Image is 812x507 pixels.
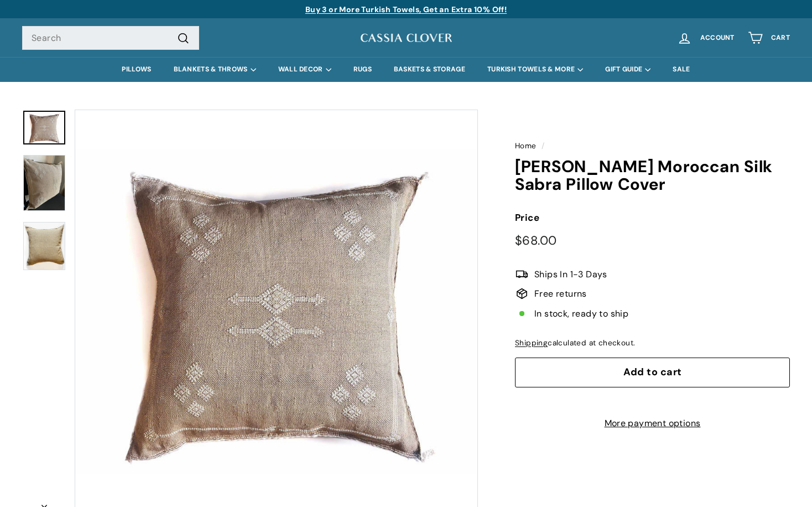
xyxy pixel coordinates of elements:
span: / [539,141,547,151]
button: Add to cart [515,358,790,387]
h1: [PERSON_NAME] Moroccan Silk Sabra Pillow Cover [515,158,790,194]
span: $68.00 [515,232,556,249]
a: Adil Moroccan Silk Sabra Pillow Cover [23,111,65,144]
span: Free returns [534,287,587,301]
a: RUGS [342,57,383,82]
span: Ships In 1-3 Days [534,267,607,282]
span: Account [700,34,735,42]
a: Account [670,22,741,54]
a: Shipping [515,338,548,348]
img: Adil Moroccan Silk Sabra Pillow Cover [23,222,65,271]
a: More payment options [515,416,790,431]
span: In stock, ready to ship [534,307,628,321]
summary: GIFT GUIDE [594,57,662,82]
summary: BLANKETS & THROWS [163,57,267,82]
a: Buy 3 or More Turkish Towels, Get an Extra 10% Off! [305,4,507,14]
label: Price [515,210,790,225]
div: calculated at checkout. [515,337,790,349]
span: Add to cart [623,365,682,379]
span: Cart [771,34,790,42]
a: PILLOWS [111,57,162,82]
a: Home [515,141,537,151]
a: Cart [741,22,797,54]
nav: breadcrumbs [515,140,790,152]
a: SALE [662,57,701,82]
a: BASKETS & STORAGE [383,57,476,82]
img: Adil Moroccan Silk Sabra Pillow Cover [23,155,65,211]
summary: WALL DECOR [267,57,342,82]
input: Search [22,26,199,50]
summary: TURKISH TOWELS & MORE [476,57,594,82]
